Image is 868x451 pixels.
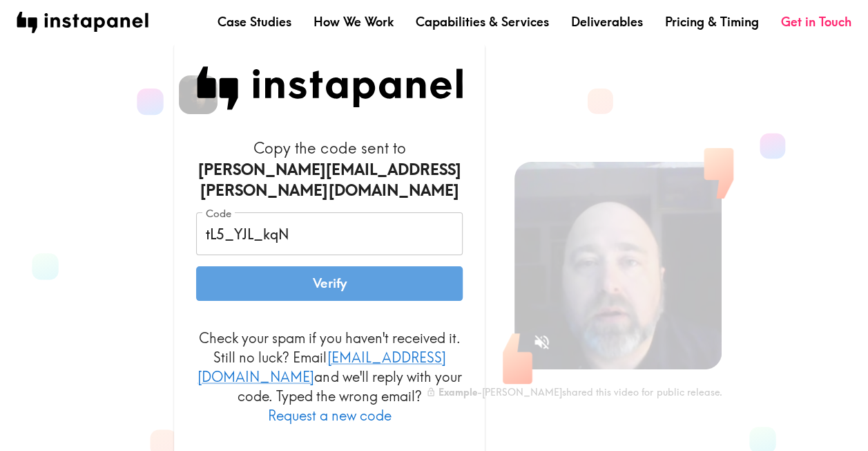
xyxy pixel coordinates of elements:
a: Pricing & Timing [665,13,759,30]
button: Verify [196,266,463,301]
button: Sound is off [527,327,557,357]
a: Case Studies [218,13,291,30]
img: instapanel [17,12,148,33]
label: Code [206,206,231,221]
b: Example [438,386,477,398]
img: Cory [179,75,218,114]
input: xxx_xxx_xxx [196,212,463,255]
div: [PERSON_NAME][EMAIL_ADDRESS][PERSON_NAME][DOMAIN_NAME] [196,159,463,202]
a: [EMAIL_ADDRESS][DOMAIN_NAME] [197,349,445,385]
button: Request a new code [268,406,392,425]
a: Capabilities & Services [416,13,549,30]
a: Deliverables [571,13,643,30]
a: Get in Touch [781,13,851,30]
a: How We Work [314,13,394,30]
div: - [PERSON_NAME] shared this video for public release. [426,386,722,398]
p: Check your spam if you haven't received it. Still no luck? Email and we'll reply with your code. ... [196,329,463,425]
img: Instapanel [196,66,463,110]
h6: Copy the code sent to [196,138,463,201]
